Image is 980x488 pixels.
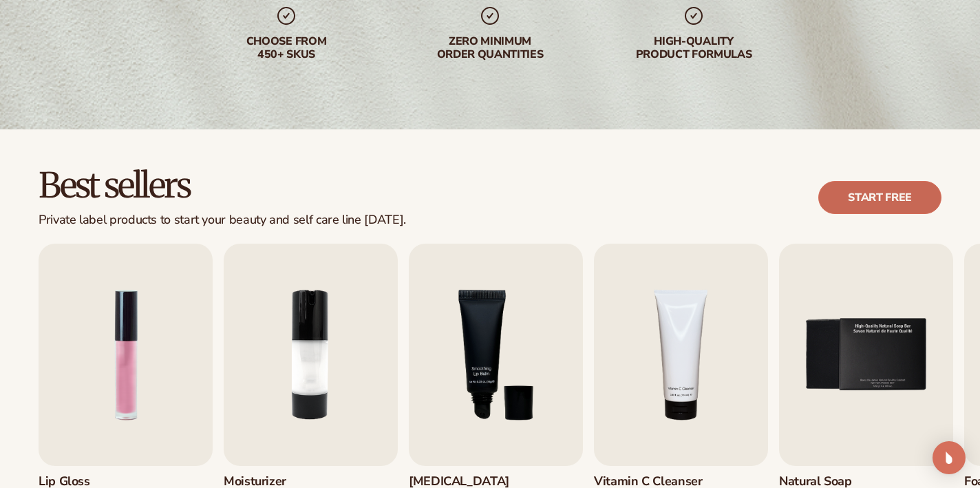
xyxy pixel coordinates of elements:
a: Start free [818,181,941,214]
div: Choose from 450+ Skus [198,35,374,61]
div: Zero minimum order quantities [402,35,578,61]
h2: Best sellers [39,168,406,204]
div: Open Intercom Messenger [933,441,966,474]
div: Private label products to start your beauty and self care line [DATE]. [39,213,406,228]
div: High-quality product formulas [606,35,782,61]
